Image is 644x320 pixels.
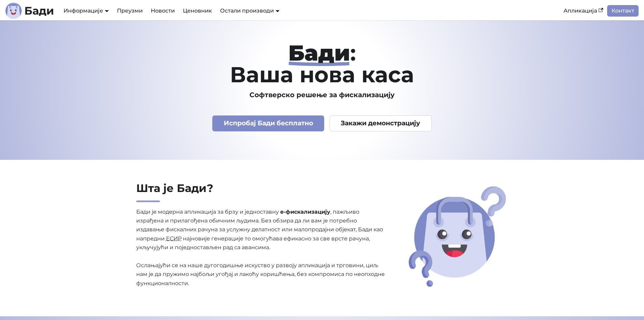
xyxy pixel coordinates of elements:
[147,5,179,17] a: Новости
[5,3,54,19] a: ЛогоБади
[113,5,147,17] a: Преузми
[5,3,22,19] img: Лого
[330,115,432,131] a: Закажи демонстрацију
[104,91,540,99] h3: Софтверско решење за фискализацију
[288,40,350,66] strong: Бади
[212,115,324,131] a: Испробај Бади бесплатно
[607,5,639,17] a: Контакт
[64,7,109,14] a: Информације
[136,182,386,202] h2: Шта је Бади?
[136,208,386,288] p: Бади је модерна апликација за брзу и једноставну , пажљиво израђена и прилагођена обичним људима....
[179,5,216,17] a: Ценовник
[166,235,182,242] abbr: Електронски систем за издавање рачуна
[559,5,607,17] a: Апликација
[406,184,508,289] img: Шта је Бади?
[104,42,540,85] h1: : Ваша нова каса
[24,5,54,16] b: Бади
[280,209,330,215] strong: е-фискализацију
[220,7,280,14] a: Остали производи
